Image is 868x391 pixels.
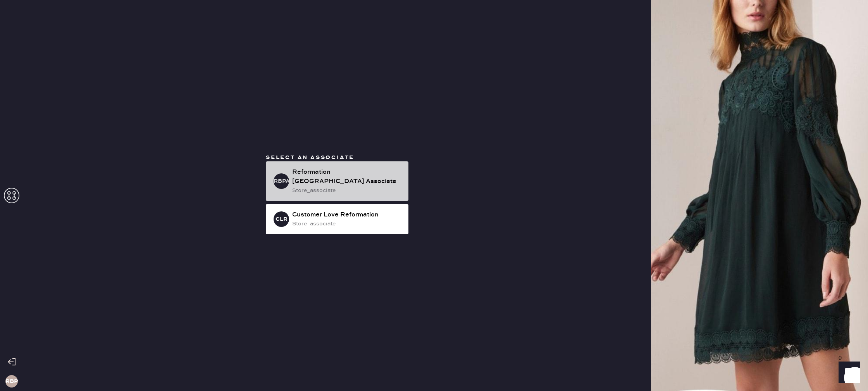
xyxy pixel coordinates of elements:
div: store_associate [292,220,402,228]
h3: CLR [276,216,288,222]
div: Reformation [GEOGRAPHIC_DATA] Associate [292,168,402,186]
iframe: Front Chat [831,356,865,389]
h3: RBP [5,379,18,384]
span: Select an associate [266,154,354,161]
div: store_associate [292,186,402,195]
h3: RBPA [274,178,289,184]
div: Customer Love Reformation [292,210,402,220]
